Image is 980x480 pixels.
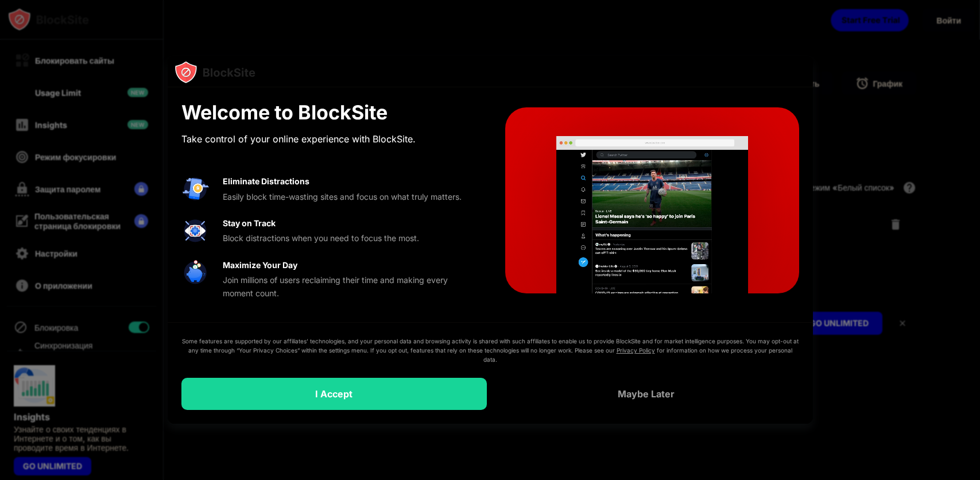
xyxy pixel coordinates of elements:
[181,131,478,148] div: Take control of your online experience with BlockSite.
[223,274,478,300] div: Join millions of users reclaiming their time and making every moment count.
[618,388,675,400] div: Maybe Later
[315,388,353,400] div: I Accept
[223,259,297,272] div: Maximize Your Day
[223,191,478,203] div: Easily block time-wasting sites and focus on what truly matters.
[223,175,309,188] div: Eliminate Distractions
[181,217,209,245] img: value-focus.svg
[223,217,276,230] div: Stay on Track
[175,61,255,84] img: logo-blocksite.svg
[181,259,209,287] img: value-safe-time.svg
[181,175,209,203] img: value-avoid-distractions.svg
[223,232,478,245] div: Block distractions when you need to focus the most.
[181,336,799,364] div: Some features are supported by our affiliates’ technologies, and your personal data and browsing ...
[617,347,655,354] a: Privacy Policy
[181,101,478,125] div: Welcome to BlockSite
